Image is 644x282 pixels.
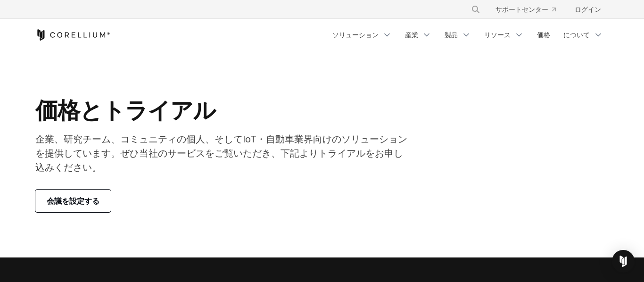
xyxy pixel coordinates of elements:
div: インターコムメッセンジャーを開く [612,250,635,273]
font: 製品 [445,31,458,39]
font: リソース [484,31,511,39]
font: について [563,31,590,39]
font: ログイン [575,5,601,13]
font: ソリューション [332,31,379,39]
div: ナビゲーションメニュー [327,26,609,43]
font: 価格とトライアル [35,96,215,124]
a: コレリウムホーム [35,29,110,41]
div: ナビゲーションメニュー [460,1,609,18]
button: 検索 [467,1,484,18]
font: サポートセンター [495,5,548,13]
font: 産業 [405,31,418,39]
font: 価格 [537,31,550,39]
font: 企業、研究チーム、コミュニティの個人、そしてIoT・自動車業界向けのソリューションを提供しています。ぜひ当社のサービスをご覧いただき、下記よりトライアルをお申し込みください。 [35,133,407,173]
a: 会議を設定する [35,190,111,212]
font: 会議を設定する [47,196,99,206]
